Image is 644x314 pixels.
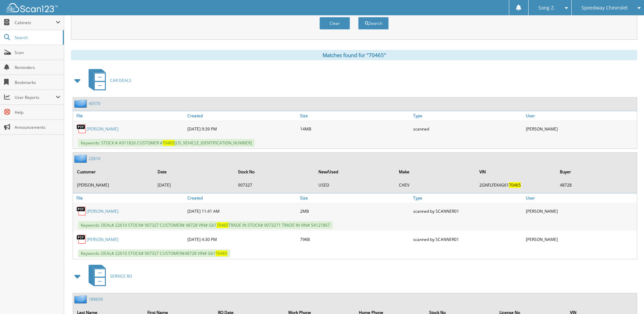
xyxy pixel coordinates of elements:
[15,109,60,115] span: Help
[74,295,89,303] img: folder2.png
[186,122,298,136] div: [DATE] 9:39 PM
[110,77,131,83] span: CAR DEALS
[7,3,58,12] img: scan123-logo-white.svg
[610,281,644,314] iframe: Chat Widget
[315,165,395,179] th: New/Used
[411,232,524,246] div: scanned by SCANNER01
[76,124,87,134] img: PDF.png
[154,179,234,191] td: [DATE]
[186,193,298,203] a: Created
[476,179,556,191] td: 2GNFLFEK4G61
[411,204,524,218] div: scanned by SCANNER01
[74,99,89,108] img: folder2.png
[524,204,637,218] div: [PERSON_NAME]
[298,204,411,218] div: 2MB
[582,6,628,10] span: Speedway Chevrolet
[87,237,118,242] a: [PERSON_NAME]
[298,232,411,246] div: 79KB
[476,165,556,179] th: VIN
[89,156,100,161] a: 22610
[85,67,131,94] a: CAR DEALS
[89,101,100,106] a: 40570
[509,182,521,188] span: 70465
[186,232,298,246] div: [DATE] 4:30 PM
[524,193,637,203] a: User
[87,208,118,214] a: [PERSON_NAME]
[15,20,56,25] span: Cabinets
[15,35,59,40] span: Search
[411,122,524,136] div: scanned
[395,165,475,179] th: Make
[538,6,555,10] span: Song Z.
[235,179,314,191] td: 907327
[411,193,524,203] a: Type
[15,65,60,70] span: Reminders
[71,50,637,60] div: Matches found for "70465"
[217,222,228,228] span: 70465
[89,296,103,302] a: 189659
[556,165,636,179] th: Buyer
[154,165,234,179] th: Date
[319,17,350,30] button: Clear
[74,154,89,163] img: folder2.png
[186,111,298,120] a: Created
[15,94,56,100] span: User Reports
[298,122,411,136] div: 14MB
[163,140,174,146] span: 70465
[15,124,60,130] span: Announcements
[395,179,475,191] td: CHEV
[411,111,524,120] a: Type
[358,17,389,30] button: Search
[76,206,87,216] img: PDF.png
[524,122,637,136] div: [PERSON_NAME]
[87,126,118,132] a: [PERSON_NAME]
[74,165,153,179] th: Customer
[315,179,395,191] td: USED
[235,165,314,179] th: Stock No
[73,111,186,120] a: File
[110,273,132,279] span: SERVICE RO
[524,232,637,246] div: [PERSON_NAME]
[556,179,636,191] td: 48728
[298,193,411,203] a: Size
[524,111,637,120] a: User
[78,221,333,229] span: Keywords: DEAL# 22610 STOCK# 907327 CUSTOMER# 48728 VIN# G61 TRADE IN STOCK# 9073271 TRADE IN VIN...
[186,204,298,218] div: [DATE] 11:41 AM
[15,80,60,85] span: Bookmarks
[85,263,132,290] a: SERVICE RO
[216,250,227,256] span: 70465
[76,234,87,244] img: PDF.png
[74,179,153,191] td: [PERSON_NAME]
[73,193,186,203] a: File
[78,249,230,257] span: Keywords: DEAL# 22610 STOCK# 907327 CUSTOMER#48728 VIN# G61
[298,111,411,120] a: Size
[78,139,255,147] span: Keywords: STOCK # A911826 CUSTOMER # [US_VEHICLE_IDENTIFICATION_NUMBER]
[15,50,60,55] span: Scan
